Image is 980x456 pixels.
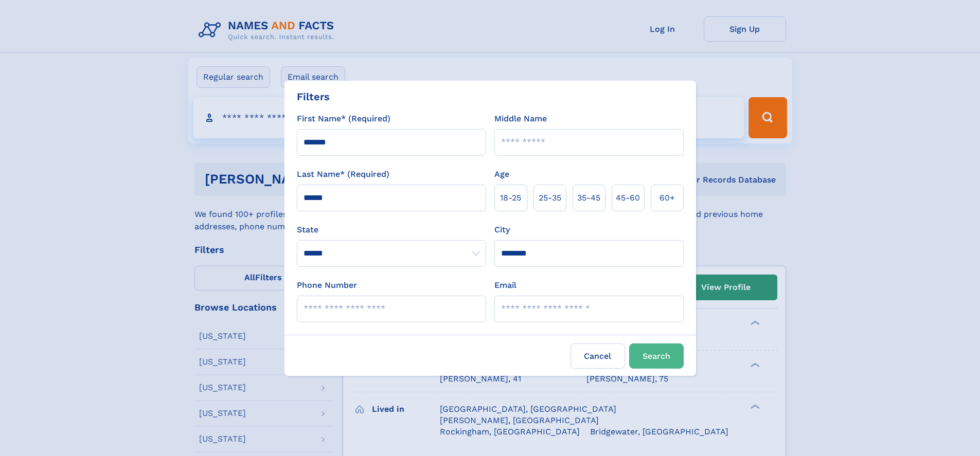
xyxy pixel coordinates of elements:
label: Age [494,168,509,180]
label: First Name* (Required) [297,113,390,125]
span: 60+ [660,192,675,204]
label: Phone Number [297,279,357,291]
span: 45‑60 [616,192,640,204]
label: State [297,224,486,236]
span: 25‑35 [539,192,561,204]
span: 18‑25 [500,192,521,204]
div: Filters [297,89,330,104]
label: Cancel [571,343,625,369]
span: 35‑45 [577,192,600,204]
label: Email [494,279,516,291]
label: Middle Name [494,113,547,125]
button: Search [629,343,684,369]
label: Last Name* (Required) [297,168,389,180]
label: City [494,224,510,236]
